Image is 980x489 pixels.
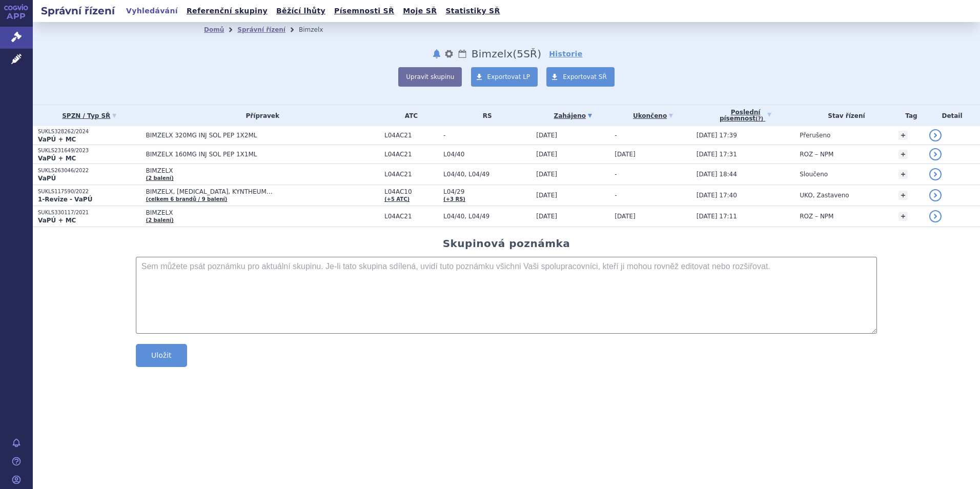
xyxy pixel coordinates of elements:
[442,4,503,18] a: Statistiky SŘ
[800,213,833,220] span: ROZ – NPM
[929,210,942,222] a: detail
[38,217,76,224] strong: VaPÚ + MC
[38,155,76,162] strong: VaPÚ + MC
[899,191,908,200] a: +
[756,116,763,122] abbr: (?)
[146,132,379,139] span: BIMZELX 320MG INJ SOL PEP 1X2ML
[443,171,531,178] span: L04/40, L04/49
[299,22,336,37] li: Bimzelx
[546,67,615,87] a: Exportovat SŘ
[697,132,737,139] span: [DATE] 17:39
[146,188,379,195] span: BIMZELX, [MEDICAL_DATA], KYNTHEUM…
[899,131,908,140] a: +
[443,151,531,158] span: L04/40
[204,26,224,33] a: Domů
[273,4,329,18] a: Běžící lhůty
[146,196,228,202] a: (celkem 6 brandů / 9 balení)
[800,132,830,139] span: Přerušeno
[432,48,442,60] button: notifikace
[615,109,691,123] a: Ukončeno
[38,196,92,203] strong: 1-Revize - VaPÚ
[563,73,607,80] span: Exportovat SŘ
[471,67,538,87] a: Exportovat LP
[443,213,531,220] span: L04/40, L04/49
[384,171,438,178] span: L04AC21
[146,209,379,216] span: BIMZELX
[384,196,410,202] a: (+5 ATC)
[38,128,141,135] p: SUKLS328262/2024
[38,175,56,182] strong: VaPÚ
[800,192,849,199] span: UKO, Zastaveno
[38,167,141,174] p: SUKLS263046/2022
[615,132,617,139] span: -
[384,132,438,139] span: L04AC21
[384,213,438,220] span: L04AC21
[794,105,893,126] th: Stav řízení
[183,4,271,18] a: Referenční skupiny
[384,188,438,195] span: L04AC10
[123,4,181,18] a: Vyhledávání
[38,209,141,216] p: SUKLS330117/2021
[38,136,76,143] strong: VaPÚ + MC
[146,217,174,223] a: (2 balení)
[800,171,828,178] span: Sloučeno
[697,105,794,126] a: Poslednípísemnost(?)
[893,105,924,126] th: Tag
[615,213,636,220] span: [DATE]
[615,151,636,158] span: [DATE]
[146,175,174,181] a: (2 balení)
[438,105,531,126] th: RS
[38,188,141,195] p: SUKLS117590/2022
[443,132,531,139] span: -
[379,105,438,126] th: ATC
[136,344,187,367] button: Uložit
[331,4,397,18] a: Písemnosti SŘ
[536,109,609,123] a: Zahájeno
[443,188,531,195] span: L04/29
[697,213,737,220] span: [DATE] 17:11
[697,151,737,158] span: [DATE] 17:31
[536,151,557,158] span: [DATE]
[549,49,583,59] a: Historie
[444,48,454,60] button: nastavení
[899,150,908,159] a: +
[697,171,737,178] span: [DATE] 18:44
[33,4,123,18] h2: Správní řízení
[899,170,908,179] a: +
[800,151,833,158] span: ROZ – NPM
[517,48,523,60] span: 5
[443,237,570,250] h2: Skupinová poznámka
[398,67,462,87] button: Upravit skupinu
[472,48,513,60] span: Bimzelx
[929,189,942,201] a: detail
[146,151,379,158] span: BIMZELX 160MG INJ SOL PEP 1X1ML
[536,192,557,199] span: [DATE]
[924,105,980,126] th: Detail
[615,171,617,178] span: -
[536,171,557,178] span: [DATE]
[141,105,379,126] th: Přípravek
[513,48,541,60] span: ( SŘ)
[38,147,141,154] p: SUKLS231649/2023
[457,48,467,60] a: Lhůty
[929,148,942,160] a: detail
[929,168,942,180] a: detail
[697,192,737,199] span: [DATE] 17:40
[929,129,942,141] a: detail
[38,109,141,123] a: SPZN / Typ SŘ
[615,192,617,199] span: -
[237,26,285,33] a: Správní řízení
[536,213,557,220] span: [DATE]
[536,132,557,139] span: [DATE]
[146,167,379,174] span: BIMZELX
[443,196,465,202] a: (+3 RS)
[400,4,440,18] a: Moje SŘ
[899,212,908,221] a: +
[487,73,530,80] span: Exportovat LP
[384,151,438,158] span: L04AC21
